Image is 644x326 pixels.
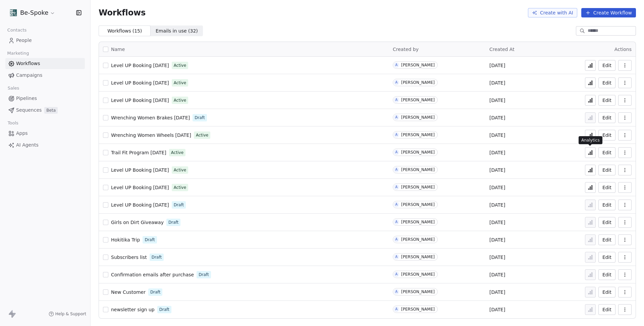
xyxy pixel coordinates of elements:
[174,202,184,208] span: Draft
[395,254,398,260] div: A
[489,184,505,191] span: [DATE]
[4,48,32,58] span: Marketing
[111,115,190,120] span: Wrenching Women Brakes [DATE]
[395,167,398,172] div: A
[111,167,169,173] span: Level UP Booking [DATE]
[598,200,615,210] button: Edit
[174,184,186,191] span: Active
[598,182,615,193] a: Edit
[598,234,615,245] button: Edit
[489,114,505,121] span: [DATE]
[111,149,166,156] a: Trail Fit Program [DATE]
[111,237,140,242] span: Hokitika Trip
[16,72,42,79] span: Campaigns
[5,70,85,81] a: Campaigns
[5,58,85,69] a: Workflows
[489,289,505,295] span: [DATE]
[111,202,169,208] a: Level UP Booking [DATE]
[395,150,398,155] div: A
[401,185,435,189] div: [PERSON_NAME]
[111,306,155,313] a: newsletter sign up
[598,165,615,175] button: Edit
[174,80,186,86] span: Active
[581,8,636,17] button: Create Workflow
[401,98,435,102] div: [PERSON_NAME]
[199,272,209,278] span: Draft
[395,80,398,85] div: A
[598,95,615,106] button: Edit
[581,138,600,143] p: Analytics
[171,150,183,156] span: Active
[489,79,505,86] span: [DATE]
[111,185,169,190] span: Level UP Booking [DATE]
[401,132,435,137] div: [PERSON_NAME]
[5,118,21,128] span: Tools
[5,83,22,93] span: Sales
[16,142,39,149] span: AI Agents
[16,60,40,67] span: Workflows
[489,47,515,52] span: Created At
[395,97,398,103] div: A
[401,80,435,85] div: [PERSON_NAME]
[16,95,37,102] span: Pipelines
[111,219,164,226] a: Girls on Dirt Giveaway
[598,269,615,280] button: Edit
[111,150,166,155] span: Trail Fit Program [DATE]
[111,289,146,295] span: New Customer
[395,202,398,207] div: A
[111,132,191,139] a: Wrenching Women Wheels [DATE]
[55,311,86,317] span: Help & Support
[395,307,398,312] div: A
[111,62,169,69] a: Level UP Booking [DATE]
[401,237,435,242] div: [PERSON_NAME]
[489,62,505,69] span: [DATE]
[528,8,577,17] button: Create with AI
[395,237,398,242] div: A
[5,105,85,116] a: SequencesBeta
[393,47,419,52] span: Created by
[20,8,48,17] span: Be-Spoke
[111,63,169,68] span: Level UP Booking [DATE]
[16,107,42,114] span: Sequences
[395,289,398,294] div: A
[5,93,85,104] a: Pipelines
[111,80,169,86] span: Level UP Booking [DATE]
[111,167,169,173] a: Level UP Booking [DATE]
[111,255,147,260] span: Subscribers list
[111,272,194,277] span: Confirmation emails after purchase
[598,60,615,71] button: Edit
[598,77,615,88] button: Edit
[150,289,160,295] span: Draft
[111,97,169,104] a: Level UP Booking [DATE]
[395,132,398,138] div: A
[395,115,398,120] div: A
[395,184,398,190] div: A
[598,217,615,228] button: Edit
[489,202,505,208] span: [DATE]
[395,272,398,277] div: A
[598,304,615,315] a: Edit
[598,147,615,158] button: Edit
[598,130,615,141] button: Edit
[401,63,435,67] div: [PERSON_NAME]
[598,252,615,263] button: Edit
[401,150,435,155] div: [PERSON_NAME]
[489,271,505,278] span: [DATE]
[489,167,505,173] span: [DATE]
[4,25,30,35] span: Contacts
[614,47,632,52] span: Actions
[111,254,147,261] a: Subscribers list
[598,112,615,123] a: Edit
[401,115,435,120] div: [PERSON_NAME]
[489,149,505,156] span: [DATE]
[196,132,208,138] span: Active
[156,28,198,35] span: Emails in use ( 32 )
[401,167,435,172] div: [PERSON_NAME]
[111,132,191,138] span: Wrenching Women Wheels [DATE]
[16,130,28,137] span: Apps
